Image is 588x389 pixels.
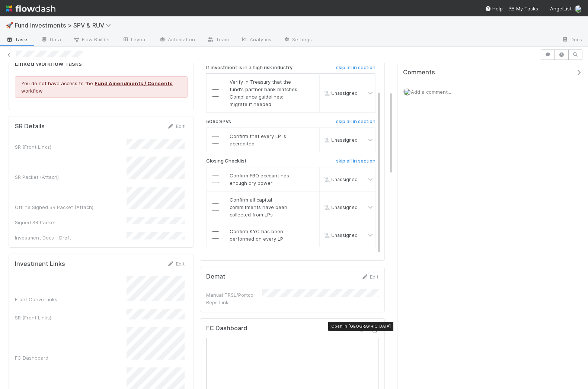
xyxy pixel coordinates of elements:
div: SR Packet (Attach) [15,173,127,181]
div: You do not have access to the workflow. [15,76,188,98]
div: Investment Docs - Draft [15,234,127,241]
a: Edit [167,261,185,267]
span: Unassigned [322,176,358,182]
div: SR (Front Links) [15,314,127,321]
a: Edit [361,274,378,280]
a: Settings [277,34,318,46]
a: Automation [153,34,201,46]
span: Unassigned [322,232,358,238]
div: Signed SR Packet [15,219,127,226]
span: Flow Builder [73,36,110,43]
h6: Closing Checklist [206,158,247,164]
h5: Investment Links [15,260,65,268]
span: 🚀 [6,22,13,28]
a: My Tasks [509,5,538,12]
h6: If investment is in a high risk industry [206,65,293,71]
div: Help [485,5,503,12]
a: Docs [556,34,588,46]
a: Layout [116,34,153,46]
span: Confirm FBO account has enough dry power [230,173,289,186]
a: Flow Builder [67,34,116,46]
span: Fund Investments > SPV & RUV [15,22,115,29]
h5: Linked Workflow Tasks [15,60,188,68]
a: skip all in section [336,119,376,128]
h6: skip all in section [336,119,376,125]
a: Data [35,34,67,46]
span: Confirm that every LP is accredited [230,133,286,147]
span: Unassigned [322,90,358,96]
a: Analytics [235,34,277,46]
img: logo-inverted-e16ddd16eac7371096b0.svg [6,2,55,15]
h6: 506c SPVs [206,119,231,125]
span: Unassigned [322,137,358,143]
h6: skip all in section [336,158,376,164]
span: Verify in Treasury that the fund's partner bank matches Compliance guidelines; migrate if needed [230,79,297,107]
div: Manual TRSL/Portco Reps Link [206,291,262,306]
a: skip all in section [336,158,376,167]
span: My Tasks [509,6,538,12]
a: skip all in section [336,65,376,74]
a: Edit [167,123,185,129]
span: AngelList [550,6,572,12]
span: Tasks [6,36,29,43]
h5: Demat [206,273,226,280]
img: avatar_2de93f86-b6c7-4495-bfe2-fb093354a53c.png [575,5,582,13]
span: Unassigned [322,204,358,210]
div: FC Dashboard [15,354,127,361]
span: Comments [403,69,435,76]
div: Front Convo Links [15,296,127,303]
a: Fund Amendments / Consents [95,80,173,86]
div: SR (Front Links) [15,143,127,151]
h5: SR Details [15,123,45,130]
h6: skip all in section [336,65,376,71]
h5: FC Dashboard [206,325,247,332]
span: Confirm KYC has been performed on every LP [230,228,283,242]
a: Team [201,34,235,46]
img: avatar_2de93f86-b6c7-4495-bfe2-fb093354a53c.png [403,88,411,96]
div: Offline Signed SR Packet (Attach) [15,203,127,211]
span: Confirm all capital commitments have been collected from LPs [230,197,287,218]
span: Add a comment... [411,89,451,95]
